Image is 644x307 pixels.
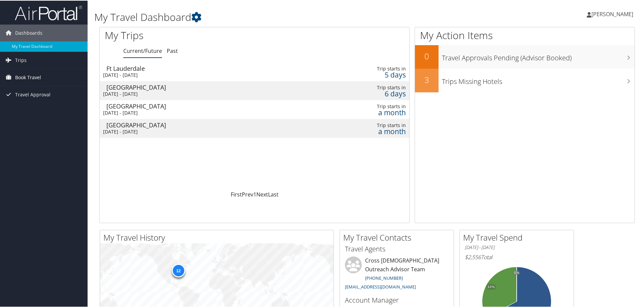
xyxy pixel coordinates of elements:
[106,121,293,127] div: [GEOGRAPHIC_DATA]
[587,3,640,24] a: [PERSON_NAME]
[415,68,635,92] a: 3Trips Missing Hotels
[103,90,290,96] div: [DATE] - [DATE]
[345,295,449,304] h3: Account Manager
[465,253,481,260] span: $2,556
[167,47,178,54] a: Past
[123,47,162,54] a: Current/Future
[103,128,290,134] div: [DATE] - [DATE]
[334,103,406,109] div: Trip starts in
[94,9,458,24] h1: My Travel Dashboard
[15,68,41,85] span: Book Travel
[253,190,256,197] a: 1
[268,190,279,197] a: Last
[415,28,635,42] h1: My Action Items
[103,109,290,115] div: [DATE] - [DATE]
[365,274,403,280] a: [PHONE_NUMBER]
[256,190,268,197] a: Next
[345,244,449,253] h3: Travel Agents
[465,244,569,250] h6: [DATE] - [DATE]
[334,128,406,134] div: a month
[15,24,42,41] span: Dashboards
[345,283,416,289] a: [EMAIL_ADDRESS][DOMAIN_NAME]
[15,4,82,20] img: airportal-logo.png
[334,109,406,115] div: a month
[487,284,495,288] tspan: 33%
[231,190,242,197] a: First
[334,84,406,90] div: Trip starts in
[106,102,293,109] div: [GEOGRAPHIC_DATA]
[463,231,574,243] h2: My Travel Spend
[15,51,27,68] span: Trips
[591,10,633,17] span: [PERSON_NAME]
[103,231,333,243] h2: My Travel History
[334,122,406,128] div: Trip starts in
[106,65,293,71] div: Ft Lauderdale
[15,86,51,102] span: Travel Approval
[106,84,293,90] div: [GEOGRAPHIC_DATA]
[342,256,452,292] li: Cross [DEMOGRAPHIC_DATA] Outreach Advisor Team
[442,49,635,62] h3: Travel Approvals Pending (Advisor Booked)
[415,73,439,85] h2: 3
[343,231,454,243] h2: My Travel Contacts
[242,190,253,197] a: Prev
[171,263,185,277] div: 12
[105,28,275,42] h1: My Trips
[415,44,635,68] a: 0Travel Approvals Pending (Advisor Booked)
[415,50,439,61] h2: 0
[514,270,519,274] tspan: 0%
[334,90,406,96] div: 6 days
[334,65,406,71] div: Trip starts in
[103,71,290,78] div: [DATE] - [DATE]
[334,71,406,77] div: 5 days
[465,253,569,260] h6: Total
[442,73,635,86] h3: Trips Missing Hotels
